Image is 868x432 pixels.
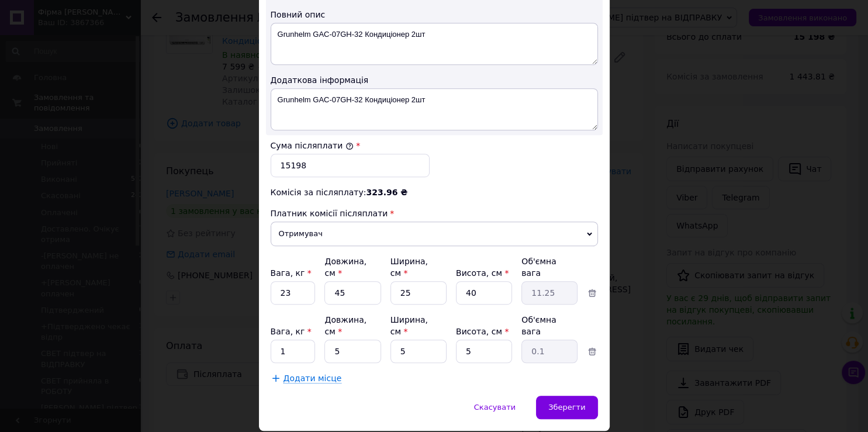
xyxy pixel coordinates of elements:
textarea: Grunhelm GAC-07GH-32 Кондиціонер 2шт [271,23,598,65]
div: Об'ємна вага [521,314,577,337]
label: Ширина, см [390,315,428,336]
div: Додаткова інформація [271,74,598,86]
span: Зберегти [548,403,585,412]
label: Висота, см [456,268,509,278]
label: Довжина, см [324,315,366,336]
label: Висота, см [456,327,509,336]
textarea: Grunhelm GAC-07GH-32 Кондиціонер 2шт [271,88,598,130]
span: Скасувати [474,403,516,412]
div: Повний опис [271,9,598,20]
label: Сума післяплати [271,141,354,150]
span: Платник комісії післяплати [271,209,388,218]
label: Довжина, см [324,257,366,278]
span: 323.96 ₴ [366,188,407,197]
span: Отримувач [271,222,598,246]
label: Ширина, см [390,257,428,278]
div: Об'ємна вага [521,255,577,279]
span: Додати місце [283,374,342,383]
div: Комісія за післяплату: [271,186,598,198]
label: Вага, кг [271,327,312,336]
label: Вага, кг [271,268,312,278]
